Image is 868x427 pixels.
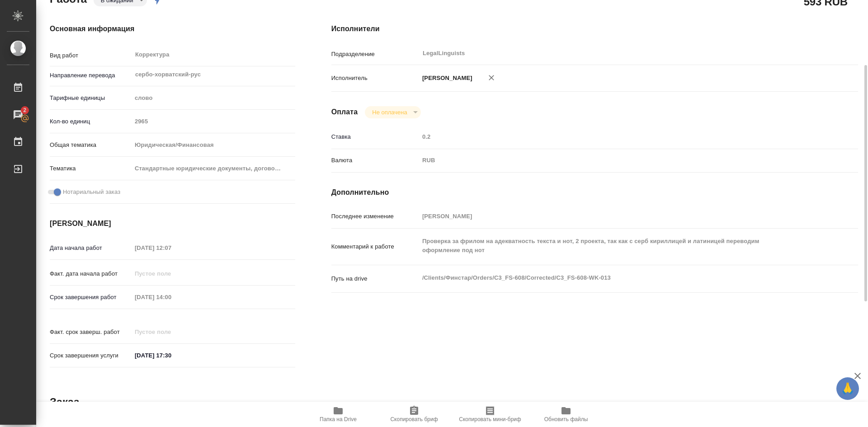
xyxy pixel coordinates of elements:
[419,153,814,168] div: RUB
[50,269,132,278] p: Факт. дата начала работ
[331,212,419,221] p: Последнее изменение
[419,270,814,286] textarea: /Clients/Финстар/Orders/C3_FS-608/Corrected/C3_FS-608-WK-013
[132,291,211,304] input: Пустое поле
[50,23,295,34] h4: Основная информация
[132,241,211,254] input: Пустое поле
[331,274,419,283] p: Путь на drive
[50,94,132,103] p: Тарифные единицы
[331,156,419,165] p: Валюта
[2,103,34,126] a: 2
[459,416,521,422] span: Скопировать мини-бриф
[376,402,452,427] button: Скопировать бриф
[132,90,295,106] div: слово
[50,141,132,150] p: Общая тематика
[331,107,358,117] h4: Оплата
[528,402,604,427] button: Обновить файлы
[390,416,438,422] span: Скопировать бриф
[132,161,295,176] div: Стандартные юридические документы, договоры, уставы
[50,71,132,80] p: Направление перевода
[331,74,419,83] p: Исполнитель
[369,108,410,116] button: Не оплачена
[132,115,295,128] input: Пустое поле
[419,210,814,223] input: Пустое поле
[365,106,420,118] div: В ожидании
[419,234,814,258] textarea: Проверка за фрилом на адекватность текста и нот, 2 проекта, так как с серб кириллицей и латиницей...
[50,328,132,337] p: Факт. срок заверш. работ
[63,188,120,197] span: Нотариальный заказ
[840,379,855,398] span: 🙏
[50,244,132,253] p: Дата начала работ
[132,137,295,153] div: Юридическая/Финансовая
[50,395,79,409] h2: Заказ
[132,349,211,362] input: ✎ Введи что-нибудь
[50,117,132,126] p: Кол-во единиц
[50,164,132,173] p: Тематика
[50,293,132,302] p: Срок завершения работ
[452,402,528,427] button: Скопировать мини-бриф
[132,267,211,280] input: Пустое поле
[544,416,588,422] span: Обновить файлы
[481,68,501,88] button: Удалить исполнителя
[50,51,132,60] p: Вид работ
[320,416,357,422] span: Папка на Drive
[331,187,858,198] h4: Дополнительно
[50,218,295,229] h4: [PERSON_NAME]
[419,74,472,83] p: [PERSON_NAME]
[419,130,814,143] input: Пустое поле
[132,325,211,338] input: Пустое поле
[50,351,132,360] p: Срок завершения услуги
[836,377,859,400] button: 🙏
[331,242,419,251] p: Комментарий к работе
[18,106,32,115] span: 2
[331,50,419,59] p: Подразделение
[331,132,419,141] p: Ставка
[300,402,376,427] button: Папка на Drive
[331,23,858,34] h4: Исполнители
